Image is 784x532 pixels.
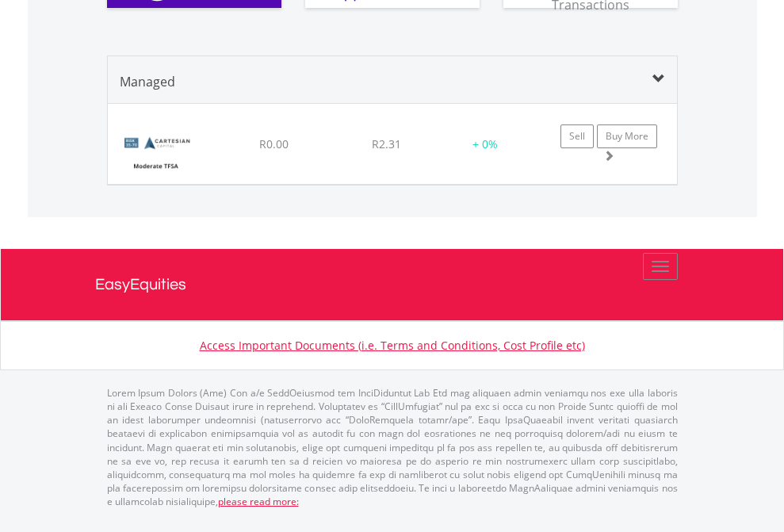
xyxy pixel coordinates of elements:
span: R2.31 [372,136,401,151]
a: EasyEquities [95,249,690,320]
span: Managed [120,73,175,90]
div: + 0% [445,136,526,152]
a: please read more: [218,495,299,508]
span: R0.00 [259,136,289,151]
img: Cartesian_Bundle_Moderate_TFSA.png [116,124,196,180]
a: Access Important Documents (i.e. Terms and Conditions, Cost Profile etc) [200,338,585,353]
a: Buy More [597,124,657,148]
p: Lorem Ipsum Dolors (Ame) Con a/e SeddOeiusmod tem InciDiduntut Lab Etd mag aliquaen admin veniamq... [107,386,678,508]
a: Sell [560,124,594,148]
